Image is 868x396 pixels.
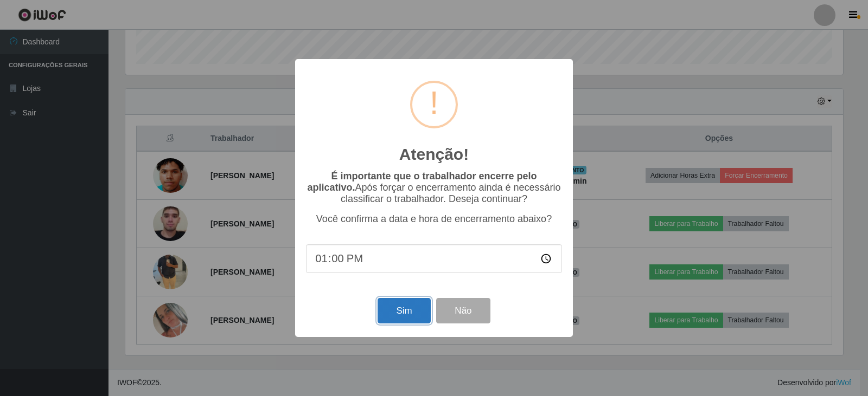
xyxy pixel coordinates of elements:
h2: Atenção! [399,145,469,164]
button: Não [436,298,490,323]
button: Sim [378,298,430,323]
b: É importante que o trabalhador encerre pelo aplicativo. [307,171,537,193]
p: Você confirma a data e hora de encerramento abaixo? [306,213,562,225]
p: Após forçar o encerramento ainda é necessário classificar o trabalhador. Deseja continuar? [306,171,562,205]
